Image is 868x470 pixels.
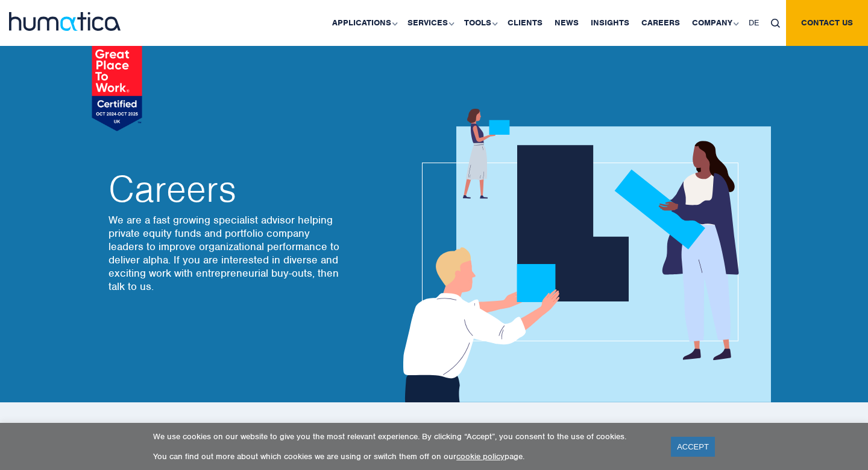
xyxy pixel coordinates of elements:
[749,18,759,28] span: DE
[9,12,121,31] img: logo
[108,213,344,293] p: We are a fast growing specialist advisor helping private equity funds and portfolio company leade...
[456,451,505,462] a: cookie policy
[153,431,656,442] p: We use cookies on our website to give you the most relevant experience. By clicking “Accept”, you...
[108,171,344,207] h2: Careers
[771,19,780,28] img: search_icon
[392,109,771,402] img: about_banner1
[671,437,715,457] a: ACCEPT
[153,451,656,462] p: You can find out more about which cookies we are using or switch them off on our page.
